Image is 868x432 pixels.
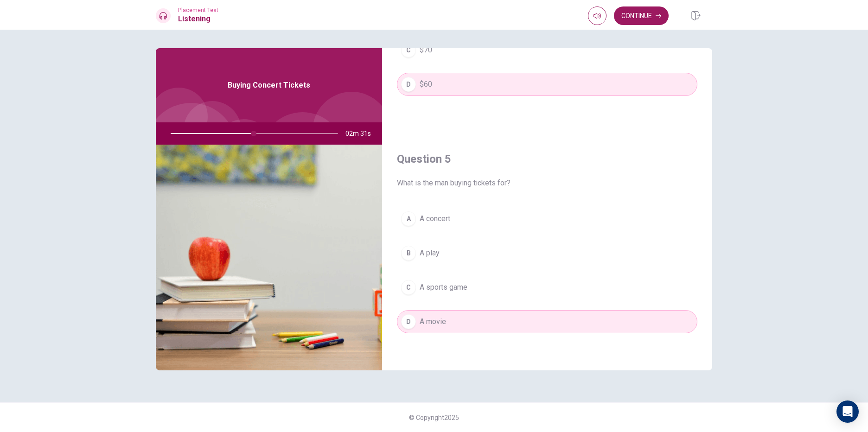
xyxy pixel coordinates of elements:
[401,314,416,329] div: D
[420,44,432,56] span: $70
[397,241,697,265] button: BA play
[420,316,446,327] span: A movie
[401,246,416,260] div: B
[409,414,459,421] span: © Copyright 2025
[397,73,697,96] button: D$60
[420,79,432,90] span: $60
[397,310,697,333] button: DA movie
[228,80,310,91] span: Buying Concert Tickets
[178,7,218,13] span: Placement Test
[397,38,697,62] button: C$70
[420,282,467,293] span: A sports game
[401,77,416,92] div: D
[420,248,440,259] span: A play
[397,152,697,166] h4: Question 5
[401,280,416,295] div: C
[345,122,378,145] span: 02m 31s
[401,211,416,226] div: A
[614,6,669,25] button: Continue
[156,145,382,370] img: Buying Concert Tickets
[836,400,859,423] div: Open Intercom Messenger
[401,43,416,57] div: C
[178,13,218,25] h1: Listening
[397,178,697,189] span: What is the man buying tickets for?
[397,207,697,230] button: AA concert
[420,213,450,224] span: A concert
[397,276,697,299] button: CA sports game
